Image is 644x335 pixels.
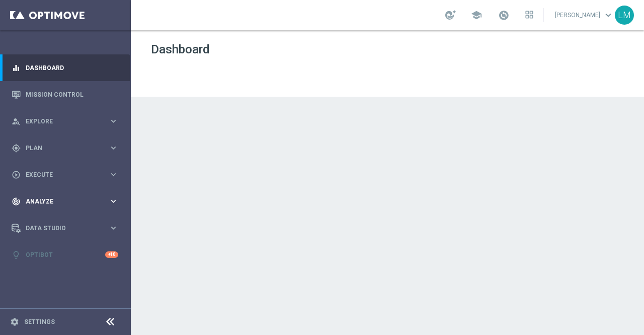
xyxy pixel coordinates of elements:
[105,251,118,258] div: +10
[12,224,109,233] div: Data Studio
[12,117,21,126] i: person_search
[12,170,21,179] i: play_circle_outline
[26,145,109,151] span: Plan
[11,171,119,179] button: play_circle_outline Execute keyboard_arrow_right
[26,225,109,231] span: Data Studio
[109,196,118,206] i: keyboard_arrow_right
[11,117,119,125] button: person_search Explore keyboard_arrow_right
[554,8,615,23] a: [PERSON_NAME]keyboard_arrow_down
[12,54,118,81] div: Dashboard
[26,118,109,124] span: Explore
[12,241,118,268] div: Optibot
[24,319,55,325] a: Settings
[26,54,118,81] a: Dashboard
[12,117,109,126] div: Explore
[109,116,118,126] i: keyboard_arrow_right
[26,81,118,108] a: Mission Control
[109,170,118,179] i: keyboard_arrow_right
[109,143,118,153] i: keyboard_arrow_right
[11,251,119,259] button: lightbulb Optibot +10
[12,197,21,206] i: track_changes
[109,223,118,233] i: keyboard_arrow_right
[11,224,119,232] button: Data Studio keyboard_arrow_right
[11,197,119,206] button: track_changes Analyze keyboard_arrow_right
[26,198,109,205] span: Analyze
[603,10,614,21] span: keyboard_arrow_down
[11,144,119,152] button: gps_fixed Plan keyboard_arrow_right
[12,170,109,179] div: Execute
[11,91,119,99] button: Mission Control
[12,197,109,206] div: Analyze
[12,144,21,153] i: gps_fixed
[26,241,105,268] a: Optibot
[10,317,19,326] i: settings
[26,172,109,178] span: Execute
[11,64,119,72] button: equalizer Dashboard
[615,6,634,25] div: LM
[471,10,482,21] span: school
[12,63,21,73] i: equalizer
[12,144,109,153] div: Plan
[12,81,118,108] div: Mission Control
[12,250,21,259] i: lightbulb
